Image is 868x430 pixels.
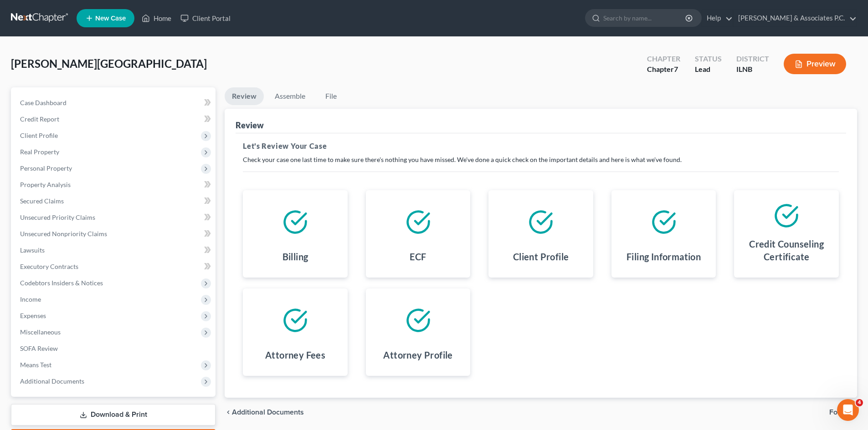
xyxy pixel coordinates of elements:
a: Property Analysis [13,177,216,193]
span: Unsecured Priority Claims [20,213,95,221]
span: Client Profile [20,132,58,139]
h4: Client Profile [513,250,569,263]
span: Additional Documents [20,377,84,385]
a: Executory Contracts [13,258,216,275]
a: Review [225,87,264,105]
span: Unsecured Nonpriority Claims [20,230,107,238]
a: SOFA Review [13,340,216,357]
a: Lawsuits [13,242,216,258]
span: Income [20,295,41,303]
button: Forms chevron_right [829,409,857,416]
a: Unsecured Nonpriority Claims [13,226,216,242]
div: Review [236,120,264,131]
div: Chapter [647,54,680,64]
span: Lawsuits [20,246,45,254]
a: Help [702,10,733,26]
iframe: Intercom live chat [837,399,859,421]
a: File [316,87,345,105]
a: Unsecured Priority Claims [13,209,216,226]
a: Home [137,10,176,26]
div: Lead [695,64,722,75]
h4: Attorney Profile [383,349,452,361]
span: Credit Report [20,115,59,123]
span: Miscellaneous [20,328,61,336]
a: [PERSON_NAME] & Associates P.C. [734,10,857,26]
span: Case Dashboard [20,99,67,106]
a: Secured Claims [13,193,216,209]
span: Codebtors Insiders & Notices [20,279,103,287]
button: Preview [784,54,846,74]
h4: Attorney Fees [265,349,325,361]
div: Status [695,54,722,64]
span: Secured Claims [20,197,64,205]
h4: ECF [410,250,426,263]
span: Additional Documents [232,409,304,416]
span: SOFA Review [20,344,58,352]
input: Search by name... [603,10,687,26]
div: Chapter [647,64,680,75]
span: Personal Property [20,164,72,172]
a: chevron_left Additional Documents [225,409,304,416]
div: ILNB [736,64,769,75]
a: Assemble [267,87,313,105]
span: 7 [674,65,678,73]
span: [PERSON_NAME][GEOGRAPHIC_DATA] [11,57,207,70]
span: Executory Contracts [20,263,78,270]
h4: Credit Counseling Certificate [741,238,832,263]
div: District [736,54,769,64]
span: Means Test [20,361,51,369]
i: chevron_left [225,409,232,416]
a: Download & Print [11,404,216,425]
a: Credit Report [13,111,216,127]
a: Client Portal [176,10,235,26]
a: Case Dashboard [13,95,216,111]
h4: Billing [282,250,308,263]
span: 4 [856,399,863,406]
span: Forms [829,409,850,416]
h4: Filing Information [627,250,701,263]
span: New Case [95,15,126,22]
p: Check your case one last time to make sure there's nothing you have missed. We've done a quick ch... [243,155,839,164]
span: Property Analysis [20,181,71,188]
h5: Let's Review Your Case [243,141,839,152]
span: Real Property [20,148,59,156]
span: Expenses [20,312,46,319]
